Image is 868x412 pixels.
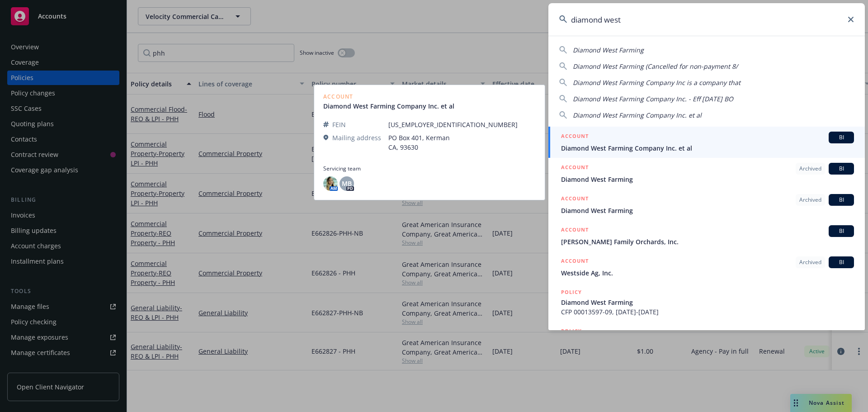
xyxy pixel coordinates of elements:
span: Diamond West Farming Company Inc is a company that [573,78,741,87]
a: ACCOUNTArchivedBIWestside Ag, Inc. [548,251,865,283]
span: BI [832,133,850,142]
span: BI [832,196,850,204]
a: ACCOUNTBI[PERSON_NAME] Family Orchards, Inc. [548,220,865,251]
span: Diamond West Farming [573,46,644,54]
span: CFP 00013597-09, [DATE]-[DATE] [561,307,854,317]
span: Diamond West Farming Company Inc. - Eff [DATE] BO [573,95,733,103]
a: ACCOUNTArchivedBIDiamond West Farming [548,189,865,220]
span: Diamond West Farming Company Inc. et al [561,143,854,153]
a: ACCOUNTBIDiamond West Farming Company Inc. et al [548,127,865,158]
a: POLICY [548,322,865,360]
span: BI [832,258,850,266]
span: Diamond West Farming (Cancelled for non-payment 8/ [573,62,738,71]
span: Westside Ag, Inc. [561,268,854,278]
a: POLICYDiamond West FarmingCFP 00013597-09, [DATE]-[DATE] [548,283,865,322]
span: Archived [799,196,821,204]
span: Diamond West Farming [561,298,854,307]
span: BI [832,227,850,235]
h5: ACCOUNT [561,194,589,205]
h5: POLICY [561,288,582,297]
span: BI [832,165,850,173]
h5: ACCOUNT [561,132,589,142]
h5: ACCOUNT [561,225,589,236]
input: Search... [548,3,865,36]
h5: POLICY [561,327,582,336]
a: ACCOUNTArchivedBIDiamond West Farming [548,158,865,189]
span: Diamond West Farming Company Inc. et al [573,111,702,119]
span: [PERSON_NAME] Family Orchards, Inc. [561,237,854,246]
span: Diamond West Farming [561,206,854,215]
span: Archived [799,165,821,173]
span: Archived [799,258,821,266]
h5: ACCOUNT [561,256,589,267]
span: Diamond West Farming [561,175,854,184]
h5: ACCOUNT [561,163,589,174]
